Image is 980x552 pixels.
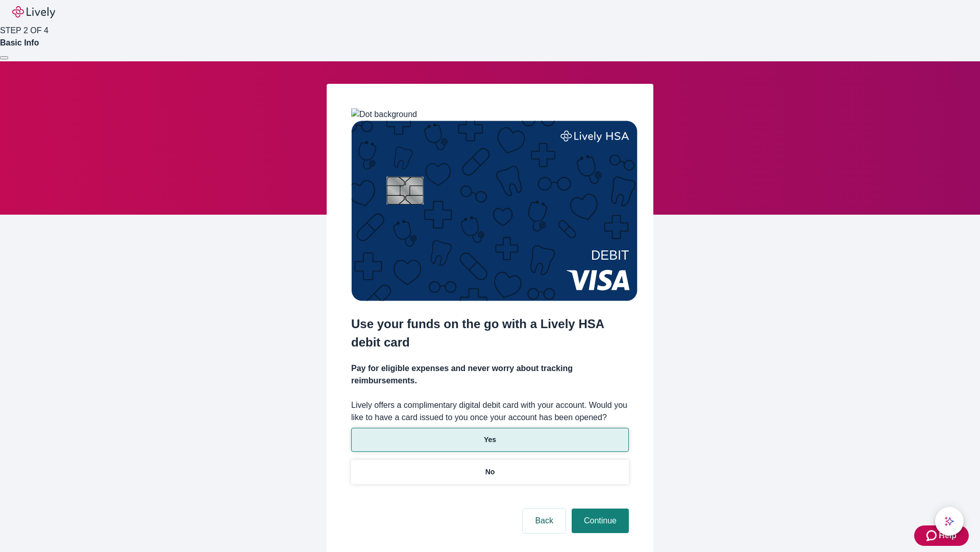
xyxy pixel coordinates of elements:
[484,434,496,445] p: Yes
[523,509,566,533] button: Back
[351,121,638,301] img: Debit card
[351,108,417,121] img: Dot background
[944,516,954,526] svg: Lively AI Assistant
[351,362,629,387] h4: Pay for eligible expenses and never worry about tracking reimbursements.
[12,6,55,18] img: Lively
[351,428,629,452] button: Yes
[351,399,629,424] label: Lively offers a complimentary digital debit card with your account. Would you like to have a card...
[939,530,957,542] span: Help
[485,467,495,477] p: No
[914,525,969,546] button: Zendesk support iconHelp
[926,530,939,542] svg: Zendesk support icon
[935,507,964,536] button: chat
[572,509,629,533] button: Continue
[351,460,629,484] button: No
[351,315,629,352] h2: Use your funds on the go with a Lively HSA debit card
